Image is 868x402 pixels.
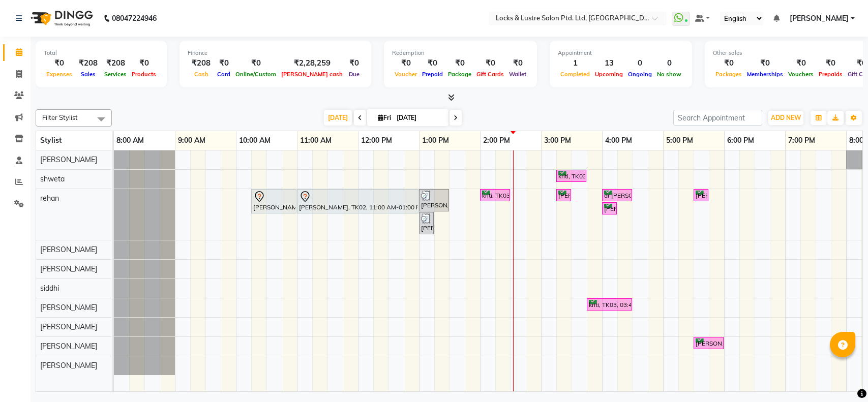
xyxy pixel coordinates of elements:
div: ₹0 [420,57,445,69]
div: kriti, TK03, 03:45 PM-04:30 PM, 999 WAXING FH/UA/HL [588,300,631,310]
div: 13 [592,57,625,69]
div: [PERSON_NAME], TK08, 05:30 PM-05:45 PM, 99 Mens haircut - ABSOLUTE [695,191,707,200]
input: Search Appointment [673,110,762,126]
div: dr [PERSON_NAME], TK05, 04:00 PM-04:30 PM, olaplex package price [603,191,631,200]
div: ₹0 [474,57,506,69]
div: Redemption [392,49,529,57]
a: 6:00 PM [725,133,757,148]
span: Cash [192,71,211,78]
b: 08047224946 [112,4,157,33]
div: 0 [625,57,654,69]
span: rehan [40,194,59,203]
div: ₹208 [102,57,129,69]
div: Appointment [558,49,684,57]
span: Online/Custom [233,71,279,78]
span: Card [215,71,233,78]
span: Packages [713,71,744,78]
div: [PERSON_NAME], TK09, 05:30 PM-06:00 PM, PROMO 199 - Gel Polish [695,338,723,348]
iframe: chat widget [825,361,858,392]
span: No show [654,71,684,78]
span: ADD NEW [771,114,801,121]
div: ₹0 [129,57,159,69]
a: 5:00 PM [664,133,696,148]
span: siddhi [40,284,59,293]
a: 1:00 PM [420,133,452,148]
a: 3:00 PM [542,133,574,148]
div: [PERSON_NAME], TK02, 10:15 AM-11:00 AM, root touchup package [252,191,295,212]
a: 2:00 PM [481,133,513,148]
span: Filter Stylist [42,113,78,121]
span: Voucher [392,71,420,78]
div: ₹0 [816,57,845,69]
span: Gift Cards [474,71,506,78]
span: Completed [558,71,592,78]
span: [PERSON_NAME] [40,155,97,164]
button: ADD NEW [768,111,803,125]
span: Prepaids [816,71,845,78]
span: shweta [40,174,65,183]
span: Ongoing [625,71,654,78]
span: Expenses [44,71,75,78]
div: [PERSON_NAME], TK07, 03:15 PM-03:30 PM, 99 Mens haircut - ABSOLUTE [557,191,570,200]
div: ₹0 [506,57,529,69]
div: kriti, TK03, 03:15 PM-03:45 PM, PROMO 199 - Gel Polish [557,171,585,181]
span: Vouchers [786,71,816,78]
span: [PERSON_NAME] cash [279,71,345,78]
div: ₹0 [345,57,363,69]
span: [PERSON_NAME] [40,303,97,312]
span: Due [346,71,362,78]
div: kriti, TK03, 02:00 PM-02:30 PM, [DEMOGRAPHIC_DATA] HAIRCUT 199 - OG [481,191,509,200]
span: Sales [78,71,98,78]
span: [PERSON_NAME] [790,13,849,24]
a: 10:00 AM [236,133,273,148]
a: 4:00 PM [603,133,635,148]
img: logo [26,4,96,33]
span: [PERSON_NAME] [40,322,97,331]
input: 2025-10-03 [394,110,444,126]
span: Prepaid [420,71,445,78]
span: [PERSON_NAME] [40,264,97,273]
span: Wallet [506,71,529,78]
span: Fri [375,114,394,121]
div: ₹208 [188,57,215,69]
a: 9:00 AM [175,133,208,148]
a: 12:00 PM [358,133,395,148]
div: ₹0 [445,57,474,69]
div: [PERSON_NAME], TK06, 01:00 PM-01:30 PM, MEN [PERSON_NAME] Touch up [420,191,448,210]
a: 11:00 AM [297,133,334,148]
div: ₹0 [233,57,279,69]
div: Finance [188,49,363,57]
span: [PERSON_NAME] [40,245,97,254]
div: 0 [654,57,684,69]
div: ₹2,28,259 [279,57,345,69]
div: 1 [558,57,592,69]
span: [PERSON_NAME] [40,361,97,370]
div: ₹0 [392,57,420,69]
div: ₹0 [713,57,744,69]
div: ₹208 [75,57,102,69]
div: ₹0 [215,57,233,69]
span: [DATE] [324,110,352,126]
div: ₹0 [44,57,75,69]
div: ₹0 [744,57,786,69]
span: Services [102,71,129,78]
div: [PERSON_NAME], TK06, 01:00 PM-01:15 PM, 99 Mens haircut - ABSOLUTE [420,213,433,233]
a: 7:00 PM [786,133,818,148]
span: [PERSON_NAME] [40,342,97,351]
span: Memberships [744,71,786,78]
div: ₹0 [786,57,816,69]
span: Upcoming [592,71,625,78]
div: [PERSON_NAME], TK02, 11:00 AM-01:00 PM, New WOMEN HIGHLIGHTS/ BALAYAGE SHORT LENGTH [298,191,417,212]
span: Package [445,71,474,78]
div: [PERSON_NAME], TK04, 04:00 PM-04:15 PM, 99 Mens haircut - ABSOLUTE [603,204,616,213]
span: Products [129,71,159,78]
a: 8:00 AM [114,133,146,148]
div: Total [44,49,159,57]
span: Stylist [40,136,62,145]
